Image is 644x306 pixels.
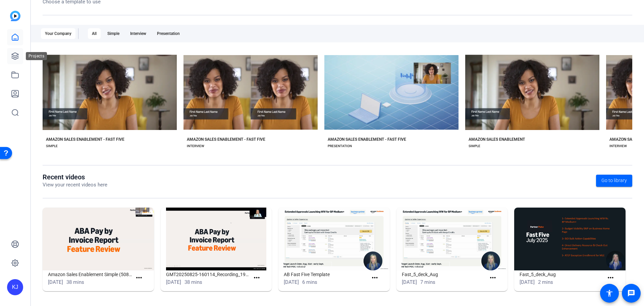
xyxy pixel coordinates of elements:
h1: Fast_5_deck_Aug [520,270,604,278]
span: 38 mins [184,279,202,285]
div: SIMPLE [469,143,480,149]
span: 6 mins [302,279,317,285]
div: AMAZON SALES ENABLEMENT - FAST FIVE [187,137,265,142]
h1: Amazon Sales Enablement Simple (50894) [48,270,132,278]
img: GMT20250825-160114_Recording_1920x1200 [161,208,272,270]
div: SIMPLE [46,143,58,149]
div: INTERVIEW [187,143,204,149]
span: [DATE] [520,279,535,285]
div: Interview [126,28,150,39]
span: Go to library [601,177,627,184]
span: [DATE] [284,279,299,285]
div: AMAZON SALES ENABLEMENT [469,137,525,142]
img: blue-gradient.svg [10,11,20,21]
div: AMAZON SALES ENABLEMENT - FAST FIVE [328,137,406,142]
img: Amazon Sales Enablement Simple (50894) [43,208,154,270]
span: 2 mins [538,279,553,285]
a: Go to library [596,175,632,187]
span: 38 mins [66,279,84,285]
span: [DATE] [166,279,181,285]
p: View your recent videos here [43,181,107,189]
img: Fast_5_deck_Aug [396,208,508,270]
div: Your Company [41,28,75,39]
div: AMAZON SALES ENABLEMENT - FAST FIVE [46,137,124,142]
mat-icon: more_horiz [253,274,261,282]
div: All [88,28,101,39]
img: AB Fast Five Template [278,208,390,270]
div: Presentation [153,28,184,39]
div: KJ [7,279,23,295]
mat-icon: more_horiz [135,274,143,282]
div: INTERVIEW [609,143,627,149]
h1: AB Fast Five Template [284,270,368,278]
img: Fast_5_deck_Aug [514,208,626,270]
h1: Recent videos [43,173,107,181]
mat-icon: more_horiz [489,274,497,282]
h1: GMT20250825-160114_Recording_1920x1200 [166,270,250,278]
mat-icon: message [627,289,635,297]
h1: Fast_5_deck_Aug [402,270,486,278]
span: 7 mins [420,279,435,285]
mat-icon: more_horiz [606,274,615,282]
span: [DATE] [48,279,63,285]
mat-icon: more_horiz [371,274,379,282]
div: Projects [26,52,47,60]
div: Simple [103,28,123,39]
div: PRESENTATION [328,143,352,149]
span: [DATE] [402,279,417,285]
mat-icon: accessibility [605,289,613,297]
